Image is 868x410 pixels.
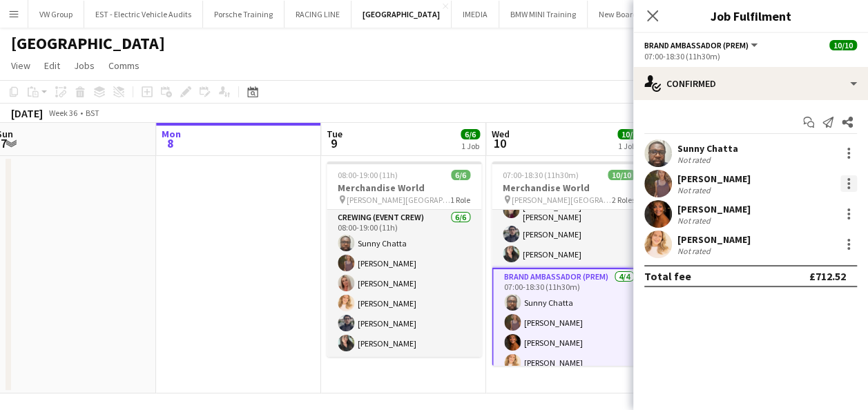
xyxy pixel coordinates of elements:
button: EST - Electric Vehicle Audits [84,1,203,28]
h3: Merchandise World [327,182,481,194]
span: 07:00-18:30 (11h30m) [503,170,579,180]
a: Edit [39,57,66,75]
div: £712.52 [809,269,846,283]
button: IMEDIA [452,1,499,28]
div: [PERSON_NAME] [677,233,751,246]
div: Sunny Chatta [677,142,738,155]
span: 10/10 [608,170,635,180]
app-card-role: Brand Ambassador (Prem)4/407:00-18:30 (11h30m)Sunny Chatta[PERSON_NAME][PERSON_NAME][PERSON_NAME] [492,268,646,378]
span: Week 36 [46,108,80,118]
span: Wed [492,128,510,140]
span: 6/6 [461,129,480,139]
span: Jobs [74,59,95,72]
button: BMW MINI Training [499,1,588,28]
span: View [11,59,30,72]
span: 8 [160,135,181,151]
button: [GEOGRAPHIC_DATA] [351,1,452,28]
div: Confirmed [633,67,868,100]
span: [PERSON_NAME][GEOGRAPHIC_DATA], [GEOGRAPHIC_DATA] [512,195,612,205]
h3: Job Fulfilment [633,7,868,25]
span: Brand Ambassador (Prem) [644,40,749,50]
span: 10/10 [829,40,857,50]
app-job-card: 07:00-18:30 (11h30m)10/10Merchandise World [PERSON_NAME][GEOGRAPHIC_DATA], [GEOGRAPHIC_DATA]2 Rol... [492,162,646,366]
span: Mon [162,128,181,140]
span: 10 [490,135,510,151]
h3: Merchandise World [492,182,646,194]
a: View [6,57,36,75]
div: [PERSON_NAME] [677,203,751,215]
h1: [GEOGRAPHIC_DATA] [11,33,165,54]
button: New Board [588,1,649,28]
div: 1 Job [461,141,479,151]
span: Comms [108,59,139,72]
div: [DATE] [11,106,43,120]
app-card-role: Crewing (Event Crew)6/608:00-19:00 (11h)Sunny Chatta[PERSON_NAME][PERSON_NAME][PERSON_NAME][PERSO... [327,210,481,357]
span: Tue [327,128,343,140]
div: Not rated [677,215,713,226]
div: Not rated [677,155,713,165]
button: Brand Ambassador (Prem) [644,40,760,50]
span: 1 Role [450,195,470,205]
span: 08:00-19:00 (11h) [338,170,398,180]
div: Not rated [677,185,713,195]
span: 10/10 [617,129,645,139]
div: 1 Job [618,141,644,151]
div: Not rated [677,246,713,256]
a: Jobs [68,57,100,75]
div: BST [86,108,99,118]
span: 6/6 [451,170,470,180]
button: RACING LINE [284,1,351,28]
a: Comms [103,57,145,75]
app-job-card: 08:00-19:00 (11h)6/6Merchandise World [PERSON_NAME][GEOGRAPHIC_DATA], [GEOGRAPHIC_DATA]1 RoleCrew... [327,162,481,357]
span: 2 Roles [612,195,635,205]
span: [PERSON_NAME][GEOGRAPHIC_DATA], [GEOGRAPHIC_DATA] [347,195,450,205]
button: Porsche Training [203,1,284,28]
div: [PERSON_NAME] [677,173,751,185]
span: 9 [325,135,343,151]
div: 07:00-18:30 (11h30m) [644,51,857,61]
div: Total fee [644,269,691,283]
span: Edit [44,59,60,72]
button: VW Group [28,1,84,28]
